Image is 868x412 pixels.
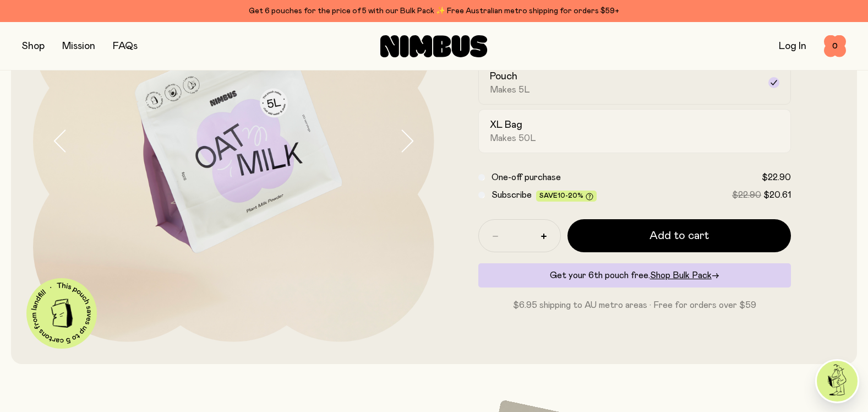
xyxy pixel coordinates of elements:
[650,271,712,280] span: Shop Bulk Pack
[478,263,791,288] div: Get your 6th pouch free.
[650,271,719,280] a: Shop Bulk Pack→
[113,41,138,51] a: FAQs
[490,118,522,132] h2: XL Bag
[490,84,530,95] span: Makes 5L
[762,173,791,182] span: $22.90
[817,361,858,402] img: agent
[567,219,791,252] button: Add to cart
[492,173,561,182] span: One-off purchase
[558,192,583,199] span: 10-20%
[779,41,806,51] a: Log In
[490,70,517,83] h2: Pouch
[539,192,593,200] span: Save
[490,133,536,144] span: Makes 50L
[763,191,791,199] span: $20.61
[22,4,846,18] div: Get 6 pouches for the price of 5 with our Bulk Pack ✨ Free Australian metro shipping for orders $59+
[649,228,709,243] span: Add to cart
[492,191,532,199] span: Subscribe
[62,41,95,51] a: Mission
[732,191,761,199] span: $22.90
[478,299,791,312] p: $6.95 shipping to AU metro areas · Free for orders over $59
[824,35,846,57] button: 0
